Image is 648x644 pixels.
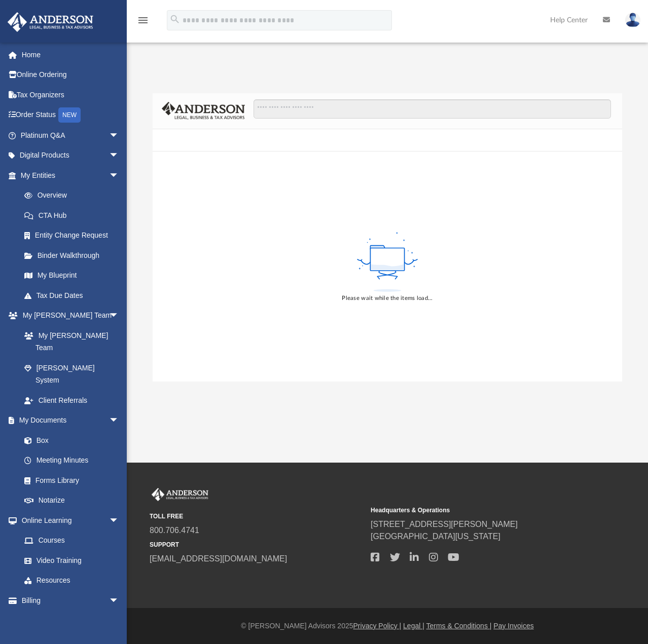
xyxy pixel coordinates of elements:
div: © [PERSON_NAME] Advisors 2025 [127,621,648,631]
a: Entity Change Request [14,225,134,246]
a: Online Learningarrow_drop_down [7,510,129,531]
a: [STREET_ADDRESS][PERSON_NAME] [371,520,518,528]
img: Anderson Advisors Platinum Portal [150,488,210,501]
a: My [PERSON_NAME] Team [14,325,124,358]
a: [PERSON_NAME] System [14,358,129,390]
a: Overview [14,185,134,206]
span: arrow_drop_down [109,510,129,531]
a: My [PERSON_NAME] Teamarrow_drop_down [7,306,129,326]
a: Terms & Conditions | [426,622,492,630]
span: arrow_drop_down [109,590,129,611]
a: Online Ordering [7,65,134,85]
a: Forms Library [14,470,124,490]
a: Meeting Minutes [14,450,129,471]
a: Resources [14,571,129,591]
a: My Documentsarrow_drop_down [7,410,129,431]
small: TOLL FREE [150,512,364,521]
span: arrow_drop_down [109,125,129,146]
input: Search files and folders [254,99,611,119]
a: My Entitiesarrow_drop_down [7,165,134,185]
small: Headquarters & Operations [371,506,585,515]
a: Digital Productsarrow_drop_down [7,145,134,166]
a: Client Referrals [14,390,129,410]
a: [GEOGRAPHIC_DATA][US_STATE] [371,532,500,541]
a: Home [7,45,134,65]
span: arrow_drop_down [109,165,129,186]
span: arrow_drop_down [109,145,129,166]
i: menu [137,14,149,26]
a: Video Training [14,550,124,571]
a: Billingarrow_drop_down [7,590,134,611]
a: Tax Due Dates [14,285,134,306]
a: 800.706.4741 [150,526,199,535]
small: SUPPORT [150,540,364,549]
div: Please wait while the items load... [342,294,433,303]
img: Anderson Advisors Platinum Portal [5,12,96,32]
a: Tax Organizers [7,85,134,105]
a: CTA Hub [14,205,134,225]
a: Courses [14,531,129,551]
div: NEW [58,107,81,123]
a: Platinum Q&Aarrow_drop_down [7,125,134,145]
a: menu [137,19,149,26]
img: User Pic [625,13,640,27]
a: Notarize [14,490,129,511]
a: My Blueprint [14,266,129,286]
a: Binder Walkthrough [14,245,134,266]
i: search [169,14,181,25]
a: Legal | [403,622,424,630]
a: Privacy Policy | [353,622,402,630]
a: [EMAIL_ADDRESS][DOMAIN_NAME] [150,554,287,563]
a: Box [14,430,124,450]
a: Order StatusNEW [7,105,134,126]
span: arrow_drop_down [109,410,129,431]
a: Pay Invoices [493,622,533,630]
span: arrow_drop_down [109,306,129,326]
